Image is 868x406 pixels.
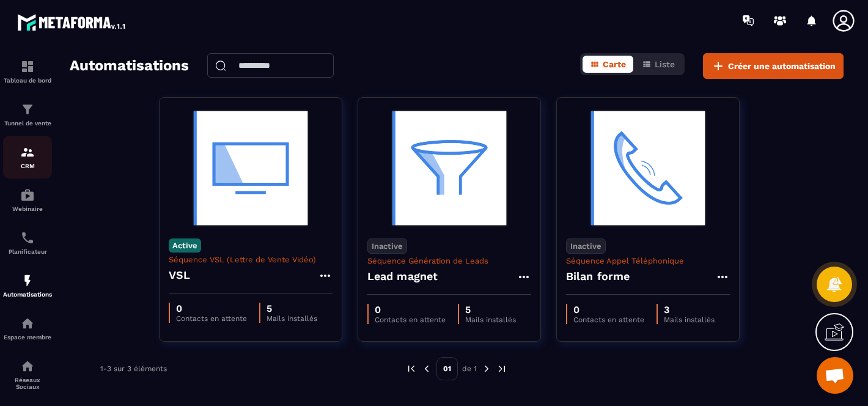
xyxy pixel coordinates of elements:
p: Inactive [566,238,606,254]
a: formationformationTunnel de vente [3,93,52,136]
a: Ouvrir le chat [817,357,853,394]
h4: Lead magnet [367,268,438,285]
a: automationsautomationsWebinaire [3,179,52,221]
p: de 1 [462,364,477,374]
img: logo [17,11,127,33]
img: next [481,363,492,374]
h2: Automatisations [70,53,189,79]
p: Séquence Appel Téléphonique [566,256,730,265]
p: Séquence VSL (Lettre de Vente Vidéo) [169,255,333,264]
p: Mails installés [267,314,317,323]
img: automation-background [169,107,333,229]
p: Tableau de bord [3,77,52,84]
img: automation-background [367,107,531,229]
a: social-networksocial-networkRéseaux Sociaux [3,350,52,399]
p: Inactive [367,238,407,254]
a: formationformationCRM [3,136,52,179]
a: automationsautomationsEspace membre [3,307,52,350]
img: prev [421,363,432,374]
p: Tunnel de vente [3,120,52,127]
p: 3 [664,304,715,316]
p: 1-3 sur 3 éléments [100,364,167,373]
p: CRM [3,163,52,169]
img: automations [20,188,35,202]
p: Active [169,238,201,253]
p: 0 [176,303,247,314]
p: Contacts en attente [573,316,644,324]
p: 0 [573,304,644,316]
p: Espace membre [3,334,52,341]
img: formation [20,59,35,74]
p: Contacts en attente [176,314,247,323]
span: Liste [655,59,675,69]
a: schedulerschedulerPlanificateur [3,221,52,264]
button: Créer une automatisation [703,53,844,79]
img: formation [20,102,35,117]
span: Créer une automatisation [728,60,836,72]
p: Mails installés [664,316,715,324]
p: Planificateur [3,248,52,255]
span: Carte [603,59,626,69]
img: scheduler [20,231,35,245]
p: 5 [267,303,317,314]
p: Séquence Génération de Leads [367,256,531,265]
p: 01 [436,357,458,380]
p: 0 [375,304,446,316]
button: Carte [583,56,633,73]
img: automation-background [566,107,730,229]
p: Mails installés [465,316,516,324]
img: prev [406,363,417,374]
img: formation [20,145,35,160]
img: automations [20,273,35,288]
p: Réseaux Sociaux [3,377,52,390]
a: formationformationTableau de bord [3,50,52,93]
p: Automatisations [3,291,52,298]
img: next [496,363,507,374]
h4: Bilan forme [566,268,630,285]
p: 5 [465,304,516,316]
h4: VSL [169,267,191,284]
p: Contacts en attente [375,316,446,324]
img: social-network [20,359,35,374]
p: Webinaire [3,205,52,212]
a: automationsautomationsAutomatisations [3,264,52,307]
button: Liste [634,56,682,73]
img: automations [20,316,35,331]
